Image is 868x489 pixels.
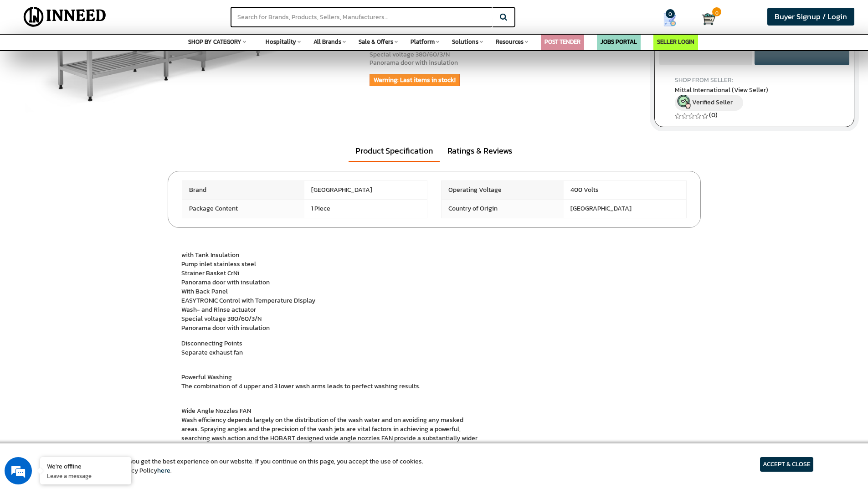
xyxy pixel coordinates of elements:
span: Platform [411,37,435,46]
span: [GEOGRAPHIC_DATA] [304,181,427,199]
span: All Brands [313,37,341,46]
textarea: Type your message and click 'Submit' [5,249,174,281]
span: Brand [182,181,305,199]
span: Resources [496,37,524,46]
img: Inneed.Market [16,5,114,28]
a: (0) [709,110,718,120]
em: Submit [134,281,165,293]
img: Show My Quotes [663,13,677,26]
a: SELLER LOGIN [657,37,694,46]
a: Product Specification [349,140,440,162]
span: 1 Piece [304,200,427,218]
span: Package Content [182,200,305,218]
span: 0 [666,9,675,18]
div: We're offline [47,462,124,470]
span: 400 Volts [564,181,686,199]
p: Leave a message [47,472,124,480]
span: Mittal International (View Seller) [675,85,768,95]
em: Driven by SalesIQ [72,239,116,245]
p: with Tank Insulation Pump inlet stainless steel Strainer Basket CrNi Panorama door with insulatio... [181,251,687,333]
p: Disconnecting Points Separate exhaust fan [181,339,687,357]
a: Cart 0 [702,9,710,29]
span: Sale & Offers [359,37,393,46]
a: here [157,466,170,475]
span: Hospitality [266,37,296,46]
div: Leave a message [47,51,153,63]
span: We are offline. Please leave us a message. [19,115,159,207]
article: ACCEPT & CLOSE [760,457,813,472]
a: Buyer Signup / Login [767,8,854,26]
article: We use cookies to ensure you get the best experience on our website. If you continue on this page... [55,457,423,475]
img: Cart [702,12,715,26]
a: JOBS PORTAL [601,37,637,46]
a: Ratings & Reviews [441,140,519,161]
span: [GEOGRAPHIC_DATA] [564,200,686,218]
img: inneed-verified-seller-icon.png [677,95,691,108]
span: Operating Voltage [442,181,564,199]
span: Country of Origin [442,200,564,218]
span: SHOP BY CATEGORY [188,37,241,46]
a: my Quotes 0 [645,9,702,30]
img: salesiqlogo_leal7QplfZFryJ6FIlVepeu7OftD7mt8q6exU6-34PB8prfIgodN67KcxXM9Y7JQ_.png [63,239,69,245]
p: Powerful Washing The combination of 4 upper and 3 lower wash arms leads to perfect washing results. [181,364,687,391]
p: Warning: Last items in stock! [370,74,460,86]
span: Verified Seller [692,98,733,107]
img: logo_Zg8I0qSkbAqR2WFHt3p6CTuqpyXMFPubPcD2OT02zFN43Cy9FUNNG3NEPhM_Q1qe_.png [15,55,38,60]
span: Buyer Signup / Login [775,11,847,22]
span: Solutions [452,37,478,46]
input: Search for Brands, Products, Sellers, Manufacturers... [231,7,492,27]
div: Minimize live chat window [149,5,171,26]
a: Mittal International (View Seller) Verified Seller [675,85,834,111]
a: POST TENDER [544,37,580,46]
p: Wide Angle Nozzles FAN Wash efficiency depends largely on the distribution of the wash water and ... [181,397,687,470]
span: 0 [712,7,721,16]
h4: SHOP FROM SELLER: [675,77,834,83]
